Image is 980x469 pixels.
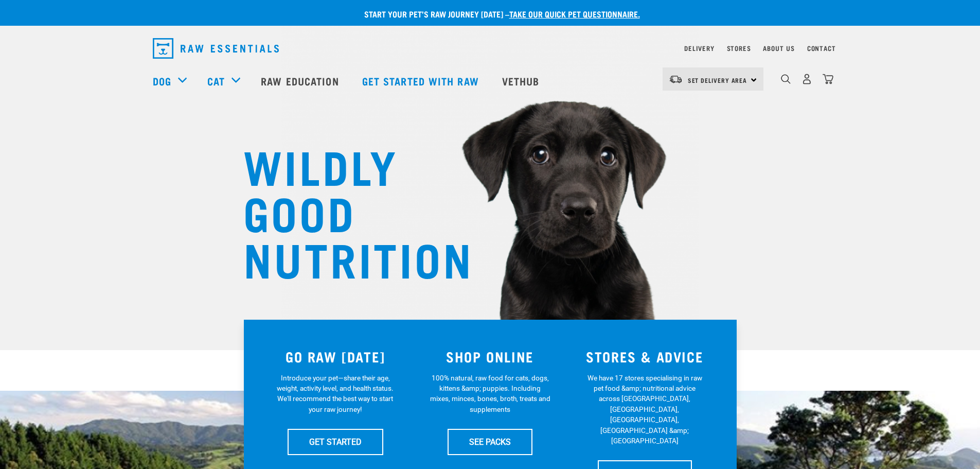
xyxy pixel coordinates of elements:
[684,46,714,50] a: Delivery
[243,142,449,281] h1: WILDLY GOOD NUTRITION
[448,429,532,455] a: SEE PACKS
[688,78,747,82] span: Set Delivery Area
[153,38,279,59] img: Raw Essentials Logo
[153,73,171,89] a: Dog
[669,75,683,84] img: van-moving.png
[807,46,836,50] a: Contact
[509,11,640,16] a: take our quick pet questionnaire.
[264,349,407,364] h3: GO RAW [DATE]
[763,46,794,50] a: About Us
[207,73,225,89] a: Cat
[781,74,791,84] img: home-icon-1@2x.png
[288,429,383,455] a: GET STARTED
[801,74,812,84] img: user.png
[352,60,492,101] a: Get started with Raw
[275,373,396,415] p: Introduce your pet—share their age, weight, activity level, and health status. We'll recommend th...
[823,74,833,84] img: home-icon@2x.png
[251,60,351,101] a: Raw Education
[727,46,751,50] a: Stores
[419,349,561,364] h3: SHOP ONLINE
[145,34,836,63] nav: dropdown navigation
[574,349,716,364] h3: STORES & ADVICE
[430,373,550,415] p: 100% natural, raw food for cats, dogs, kittens &amp; puppies. Including mixes, minces, bones, bro...
[584,373,705,446] p: We have 17 stores specialising in raw pet food &amp; nutritional advice across [GEOGRAPHIC_DATA],...
[492,60,553,101] a: Vethub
